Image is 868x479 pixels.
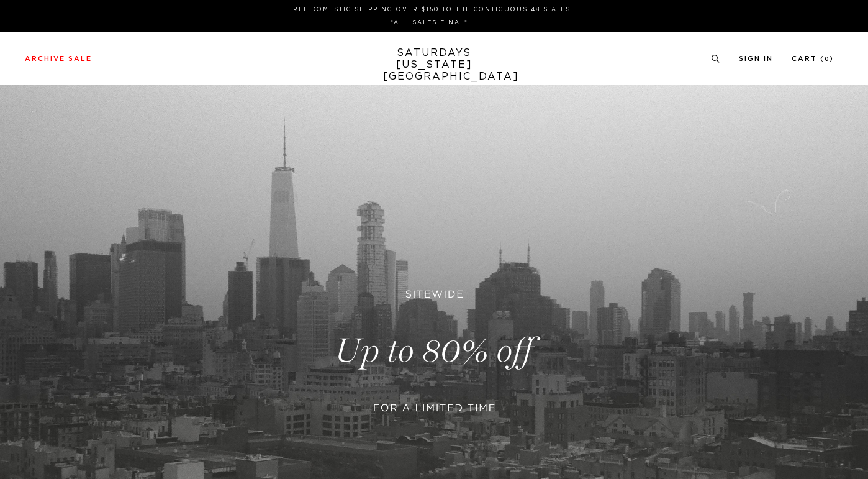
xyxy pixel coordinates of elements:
[792,55,834,62] a: Cart (0)
[383,47,486,83] a: SATURDAYS[US_STATE][GEOGRAPHIC_DATA]
[30,18,829,27] p: *ALL SALES FINAL*
[30,5,829,14] p: FREE DOMESTIC SHIPPING OVER $150 TO THE CONTIGUOUS 48 STATES
[739,55,773,62] a: Sign In
[825,57,830,62] small: 0
[25,55,92,62] a: Archive Sale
